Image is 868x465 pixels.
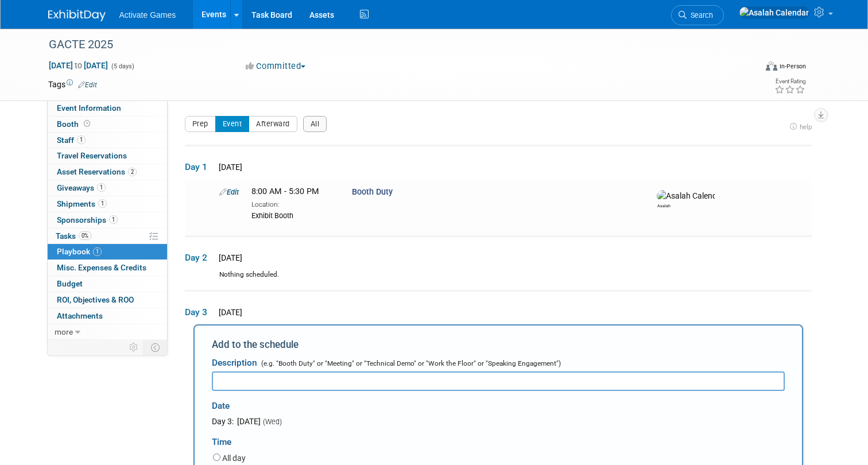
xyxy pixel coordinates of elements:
[48,276,167,292] a: Budget
[48,164,167,180] a: Asset Reservations2
[739,6,809,19] img: Asalah Calendar
[57,151,127,160] span: Travel Reservations
[185,306,214,319] span: Day 3
[215,162,242,172] span: [DATE]
[212,391,440,416] div: Date
[766,61,777,71] img: Format-Inperson.png
[57,263,146,272] span: Misc. Expenses & Credits
[77,135,86,144] span: 1
[48,117,167,132] a: Booth
[6,5,548,16] body: Rich Text Area. Press ALT-0 for help.
[212,358,257,368] span: Description
[48,100,167,116] a: Event Information
[110,63,134,70] span: (5 days)
[671,5,724,25] a: Search
[79,231,91,240] span: 0%
[242,60,310,72] button: Committed
[73,61,84,70] span: to
[185,270,812,290] div: Nothing scheduled.
[48,196,167,212] a: Shipments1
[694,60,806,77] div: Event Format
[48,260,167,276] a: Misc. Expenses & Credits
[48,292,167,308] a: ROI, Objectives & ROO
[48,10,106,21] img: ExhibitDay
[128,168,137,176] span: 2
[222,452,246,464] label: All day
[57,135,86,145] span: Staff
[215,116,250,132] button: Event
[48,133,167,148] a: Staff1
[109,215,118,224] span: 1
[124,340,144,355] td: Personalize Event Tab Strip
[97,183,106,192] span: 1
[48,212,167,228] a: Sponsorships1
[48,148,167,164] a: Travel Reservations
[57,279,83,288] span: Budget
[215,308,242,317] span: [DATE]
[55,327,73,336] span: more
[57,295,134,304] span: ROI, Objectives & ROO
[57,311,103,320] span: Attachments
[48,180,167,196] a: Giveaways1
[185,116,216,132] button: Prep
[251,187,319,196] span: 8:00 AM - 5:30 PM
[48,244,167,259] a: Playbook1
[800,123,812,131] span: help
[212,417,234,426] span: Day 3:
[56,231,91,241] span: Tasks
[259,359,561,367] span: (e.g. "Booth Duty" or "Meeting" or "Technical Demo" or "Work the Floor" or "Speaking Engagement")
[352,187,393,197] span: Booth Duty
[657,201,671,209] div: Asalah Calendar
[215,253,242,262] span: [DATE]
[185,251,214,264] span: Day 2
[57,215,118,224] span: Sponsorships
[57,167,137,176] span: Asset Reservations
[93,247,102,256] span: 1
[251,210,335,221] div: Exhibit Booth
[262,417,282,426] span: (Wed)
[57,119,92,129] span: Booth
[82,119,92,128] span: Booth not reserved yet
[212,427,785,451] div: Time
[219,188,239,196] a: Edit
[774,79,805,84] div: Event Rating
[48,324,167,340] a: more
[57,199,107,208] span: Shipments
[45,34,742,55] div: GACTE 2025
[251,198,335,210] div: Location:
[185,161,214,173] span: Day 1
[48,79,97,90] td: Tags
[657,190,715,201] img: Asalah Calendar
[687,11,713,20] span: Search
[212,338,785,351] div: Add to the schedule
[144,340,167,355] td: Toggle Event Tabs
[779,62,806,71] div: In-Person
[249,116,297,132] button: Afterward
[98,199,107,208] span: 1
[57,247,102,256] span: Playbook
[48,60,108,71] span: [DATE] [DATE]
[303,116,327,132] button: All
[48,308,167,324] a: Attachments
[57,103,121,113] span: Event Information
[235,417,261,426] span: [DATE]
[119,10,176,20] span: Activate Games
[78,81,97,89] a: Edit
[48,228,167,244] a: Tasks0%
[57,183,106,192] span: Giveaways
